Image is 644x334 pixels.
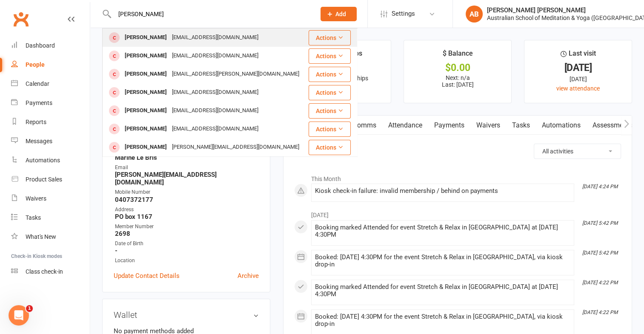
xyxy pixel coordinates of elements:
p: Next: n/a Last: [DATE] [412,74,504,88]
i: [DATE] 4:22 PM [582,280,618,286]
h3: Activity [294,144,621,157]
a: Calendar [11,74,90,93]
a: Payments [428,116,470,135]
div: [PERSON_NAME] [122,141,169,153]
span: 1 [26,305,33,312]
strong: 0407372177 [115,196,259,204]
a: Payments [11,93,90,113]
div: Booking marked Attended for event Stretch & Relax in [GEOGRAPHIC_DATA] at [DATE] 4:30PM [315,283,570,298]
div: What's New [26,233,56,240]
div: Address [115,206,259,214]
button: Actions [309,103,351,119]
div: [PERSON_NAME] [122,105,169,117]
button: Actions [309,122,351,137]
div: $0.00 [412,63,504,72]
a: Dashboard [11,36,90,55]
a: Clubworx [10,8,31,30]
div: [EMAIL_ADDRESS][DOMAIN_NAME] [169,86,261,99]
button: Actions [309,48,351,64]
div: Calendar [26,80,49,87]
div: Waivers [26,195,46,202]
button: Actions [309,85,351,100]
li: This Month [294,170,621,184]
div: Mobile Number [115,188,259,196]
a: Automations [11,151,90,170]
a: Tasks [506,116,536,135]
div: [EMAIL_ADDRESS][PERSON_NAME][DOMAIN_NAME] [169,68,302,80]
a: Assessments [587,116,638,135]
button: Actions [309,67,351,82]
a: Product Sales [11,170,90,189]
iframe: Intercom live chat [9,305,29,326]
div: Location [115,257,259,265]
i: [DATE] 5:42 PM [582,220,618,226]
button: Actions [309,140,351,155]
div: People [26,61,45,68]
li: [DATE] [294,206,621,220]
a: Waivers [470,116,506,135]
strong: [PERSON_NAME][EMAIL_ADDRESS][DOMAIN_NAME] [115,171,259,186]
a: Waivers [11,189,90,208]
strong: Marine Le Bris [115,154,259,161]
a: Class kiosk mode [11,262,90,281]
a: People [11,55,90,74]
a: Update Contact Details [114,271,180,281]
div: [EMAIL_ADDRESS][DOMAIN_NAME] [169,50,261,62]
i: [DATE] 4:24 PM [582,184,618,190]
a: Messages [11,132,90,151]
div: $ Balance [443,48,473,63]
a: Attendance [382,116,428,135]
span: Settings [392,4,415,23]
span: Add [335,11,346,17]
div: Dashboard [26,42,55,49]
input: Search... [112,8,309,20]
div: [DATE] [532,74,624,84]
div: Messages [26,138,52,144]
div: [PERSON_NAME] [122,123,169,135]
div: Date of Birth [115,240,259,248]
div: [EMAIL_ADDRESS][DOMAIN_NAME] [169,31,261,44]
div: [EMAIL_ADDRESS][DOMAIN_NAME] [169,123,261,135]
div: [DATE] [532,63,624,72]
div: AB [466,6,483,23]
div: Tasks [26,214,41,221]
i: [DATE] 4:22 PM [582,309,618,315]
div: Email [115,164,259,172]
a: Comms [347,116,382,135]
strong: 2698 [115,230,259,238]
div: Last visit [560,48,595,63]
button: Add [321,7,357,21]
strong: PO box 1167 [115,213,259,221]
div: [EMAIL_ADDRESS][DOMAIN_NAME] [169,105,261,117]
i: [DATE] 5:42 PM [582,250,618,256]
button: Actions [309,30,351,45]
a: What's New [11,227,90,246]
div: Automations [26,157,60,164]
div: Reports [26,119,46,125]
div: [PERSON_NAME] [122,31,169,44]
div: [PERSON_NAME] [122,50,169,62]
div: [PERSON_NAME] [122,86,169,99]
div: Class check-in [26,268,63,275]
div: Booking marked Attended for event Stretch & Relax in [GEOGRAPHIC_DATA] at [DATE] 4:30PM [315,224,570,238]
h3: Wallet [114,310,259,320]
a: Archive [238,271,259,281]
a: Tasks [11,208,90,227]
div: [PERSON_NAME] [122,68,169,80]
div: Booked: [DATE] 4:30PM for the event Stretch & Relax in [GEOGRAPHIC_DATA], via kiosk drop-in [315,313,570,328]
div: Booked: [DATE] 4:30PM for the event Stretch & Relax in [GEOGRAPHIC_DATA], via kiosk drop-in [315,254,570,268]
a: Reports [11,113,90,132]
div: Member Number [115,223,259,231]
div: Product Sales [26,176,62,183]
a: view attendance [556,85,600,92]
div: Payments [26,99,52,106]
strong: - [115,247,259,255]
div: [PERSON_NAME][EMAIL_ADDRESS][DOMAIN_NAME] [169,141,302,153]
a: Automations [536,116,587,135]
div: Kiosk check-in failure: invalid membership / behind on payments [315,187,570,195]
